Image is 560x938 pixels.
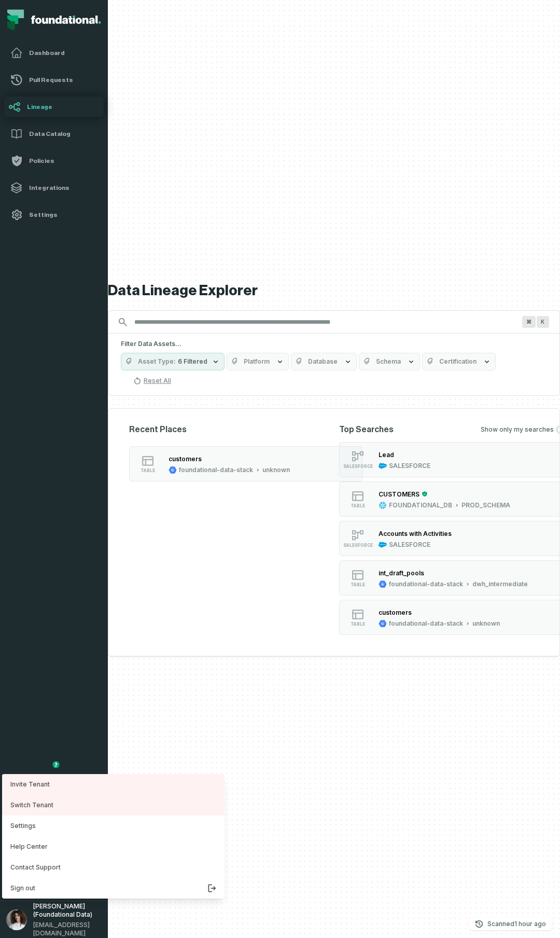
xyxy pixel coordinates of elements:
[2,816,225,836] button: Settings
[33,921,102,937] span: aluma@foundational.io
[2,774,225,899] div: avatar of Aluma Gelbard[PERSON_NAME] (Foundational Data)[EMAIL_ADDRESS][DOMAIN_NAME]
[2,795,225,816] button: Switch Tenant
[469,918,552,930] button: Scanned[DATE] 12:02:24 PM
[2,857,225,878] a: Contact Support
[33,902,102,919] span: Aluma Gelbard (Foundational Data)
[2,774,225,795] a: Invite Tenant
[2,836,225,857] a: Help Center
[6,909,27,930] img: avatar of Aluma Gelbard
[537,316,549,328] span: Press ⌘ + K to focus the search bar
[2,878,225,899] button: Sign out
[487,919,546,929] p: Scanned
[522,316,536,328] span: Press ⌘ + K to focus the search bar
[108,282,560,300] h1: Data Lineage Explorer
[514,920,546,928] relative-time: Sep 10, 2025, 12:02 PM GMT+3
